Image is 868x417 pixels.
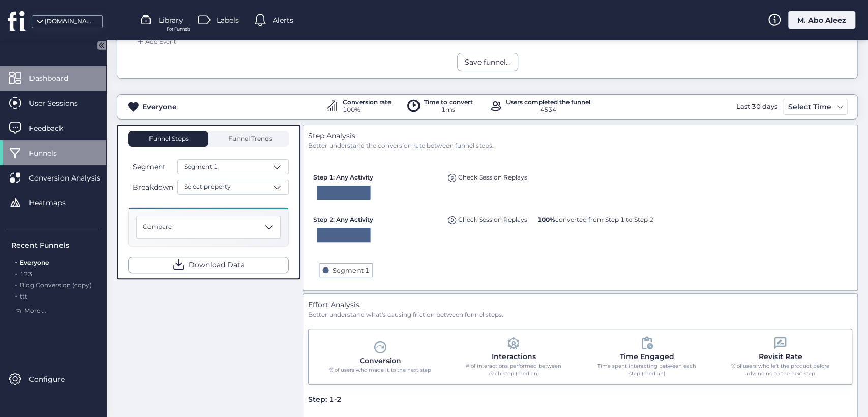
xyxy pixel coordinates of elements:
[788,11,855,29] div: M. Abo Aleez
[728,362,832,378] div: % of users who left the product before advancing to the next step
[184,182,231,192] span: Select property
[29,123,78,134] span: Feedback
[133,182,173,193] span: Breakdown
[328,366,433,374] div: % of users who made it to the next step
[20,259,49,266] span: Everyone
[133,161,166,172] span: Segment
[343,105,391,115] div: 100%
[29,98,93,109] span: User Sessions
[29,172,115,184] span: Conversion Analysis
[313,168,440,182] div: Step 1: Any Activity
[226,136,272,142] span: Funnel Trends
[594,362,699,378] div: Time spent interacting between each step (median)
[159,15,183,26] span: Library
[424,105,473,115] div: 1ms
[308,141,852,151] div: Better understand the conversion rate between funnel steps.
[15,257,17,266] span: .
[360,355,401,366] div: Conversion
[333,266,370,274] text: Segment 1
[217,15,239,26] span: Labels
[308,394,342,405] div: Step: 1-2
[24,306,46,316] span: More ...
[537,216,653,223] span: converted from Step 1 to Step 2
[15,290,17,300] span: .
[308,310,852,320] div: Better understand what's causing friction between funnel steps.
[343,99,391,105] div: Conversion rate
[313,173,373,181] span: Step 1: Any Activity
[458,173,527,181] span: Check Session Replays
[15,268,17,278] span: .
[506,105,590,115] div: 4534
[128,257,289,273] button: Download Data
[313,216,373,223] span: Step 2: Any Activity
[786,101,834,113] div: Select Time
[273,15,293,26] span: Alerts
[45,17,96,26] div: [DOMAIN_NAME]
[461,362,566,378] div: # of interactions performed between each step (median)
[128,161,175,173] button: Segment
[491,351,535,362] div: Interactions
[535,211,656,224] div: 100% converted from Step 1 to Step 2
[20,270,32,278] span: 123
[20,292,27,300] span: ttt
[465,56,511,68] div: Save funnel...
[143,222,172,232] span: Compare
[29,147,72,159] span: Funnels
[20,281,92,289] span: Blog Conversion (copy)
[445,211,530,225] div: Replays of user dropping
[308,130,852,141] div: Step Analysis
[313,211,440,224] div: Step 2: Any Activity
[506,99,590,105] div: Users completed the funnel
[445,168,530,183] div: Replays of user dropping
[11,240,100,251] div: Recent Funnels
[29,197,81,208] span: Heatmaps
[537,216,555,223] b: 100%
[148,136,189,142] span: Funnel Steps
[189,259,245,271] span: Download Data
[620,351,674,362] div: Time Engaged
[29,73,83,84] span: Dashboard
[758,351,802,362] div: Revisit Rate
[734,99,780,115] div: Last 30 days
[458,216,527,223] span: Check Session Replays
[167,26,190,33] span: For Funnels
[135,37,176,47] div: Add Event
[184,162,218,172] span: Segment 1
[424,99,473,105] div: Time to convert
[308,299,852,310] div: Effort Analysis
[29,374,80,385] span: Configure
[128,181,175,193] button: Breakdown
[142,101,177,112] div: Everyone
[15,279,17,289] span: .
